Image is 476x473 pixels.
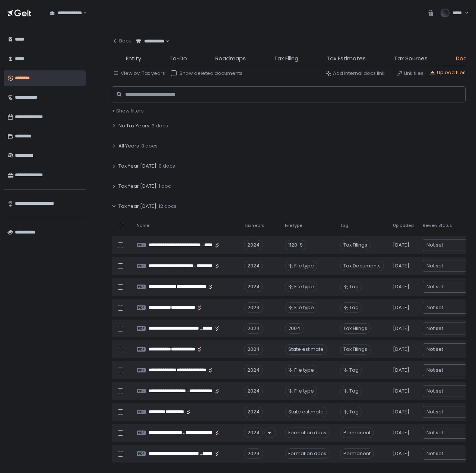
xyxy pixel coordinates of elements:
[340,428,374,438] span: Permanent
[426,450,443,457] span: Not set
[294,304,314,311] span: File type
[244,240,263,250] div: 2024
[244,302,263,313] div: 2024
[118,123,149,129] span: No Tax Years
[285,428,330,438] div: Formation docs
[285,448,330,459] div: Formation docs
[426,346,443,353] span: Not set
[159,203,177,210] span: 12 docs
[118,163,156,169] span: Tax Year [DATE]
[294,263,314,269] span: File type
[393,346,409,353] span: [DATE]
[112,107,144,114] span: + Show filters
[244,365,263,375] div: 2024
[244,448,263,459] div: 2024
[244,323,263,334] div: 2024
[294,367,314,374] span: File type
[393,263,409,269] span: [DATE]
[393,367,409,374] span: [DATE]
[426,304,443,311] span: Not set
[141,143,158,149] span: 3 docs
[426,366,443,374] span: Not set
[159,183,171,190] span: 1 doc
[285,240,306,250] div: 1120-S
[244,407,263,417] div: 2024
[244,386,263,396] div: 2024
[340,323,371,334] span: Tax Filings
[285,223,302,228] span: File type
[159,163,175,169] span: 0 docs
[426,262,443,270] span: Not set
[118,143,139,149] span: All Years
[113,70,165,77] button: View by: Tax years
[118,183,156,190] span: Tax Year [DATE]
[393,409,409,415] span: [DATE]
[215,54,246,63] span: Roadmaps
[340,240,371,250] span: Tax Filings
[274,54,298,63] span: Tax Filing
[152,123,168,129] span: 3 docs
[285,344,327,355] div: State estimate
[340,344,371,355] span: Tax Filings
[112,108,144,114] button: + Show filters
[393,450,409,457] span: [DATE]
[340,223,348,228] span: Tag
[327,54,366,63] span: Tax Estimates
[426,241,443,249] span: Not set
[118,203,156,210] span: Tax Year [DATE]
[393,242,409,248] span: [DATE]
[294,283,314,290] span: File type
[340,261,384,271] span: Tax Documents
[393,223,414,228] span: Uploaded
[285,407,327,417] div: State estimate
[423,223,452,228] span: Review Status
[244,223,264,228] span: Tax Years
[394,54,428,63] span: Tax Sources
[426,325,443,332] span: Not set
[126,54,141,63] span: Entity
[137,223,149,228] span: Name
[426,408,443,416] span: Not set
[426,387,443,395] span: Not set
[426,283,443,291] span: Not set
[326,70,385,77] button: Add internal docs link
[112,34,131,48] button: Back
[349,388,359,394] span: Tag
[397,70,423,77] button: Link files
[264,428,276,438] div: +1
[349,367,359,374] span: Tag
[393,325,409,332] span: [DATE]
[45,5,87,21] div: Search for option
[244,282,263,292] div: 2024
[340,448,374,459] span: Permanent
[349,409,359,415] span: Tag
[244,261,263,271] div: 2024
[244,344,263,355] div: 2024
[244,428,263,438] div: 2024
[349,283,359,290] span: Tag
[349,304,359,311] span: Tag
[393,304,409,311] span: [DATE]
[426,429,443,437] span: Not set
[169,54,187,63] span: To-Do
[294,388,314,394] span: File type
[393,429,409,436] span: [DATE]
[393,283,409,290] span: [DATE]
[285,323,304,334] div: 7004
[112,38,131,44] div: Back
[393,388,409,394] span: [DATE]
[131,34,169,49] div: Search for option
[429,69,466,76] button: Upload files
